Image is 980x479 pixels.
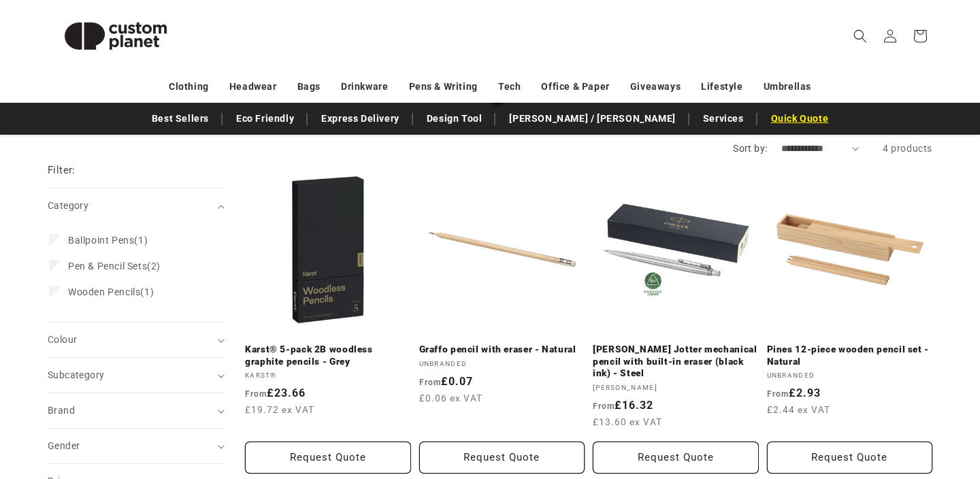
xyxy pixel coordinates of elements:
[68,261,147,271] span: Pen & Pencil Sets
[48,323,225,357] summary: Colour (0 selected)
[747,332,980,479] iframe: Chat Widget
[169,75,209,99] a: Clothing
[502,107,682,131] a: [PERSON_NAME] / [PERSON_NAME]
[593,344,759,380] a: [PERSON_NAME] Jotter mechanical pencil with built-in eraser (black ink) - Steel
[48,358,225,393] summary: Subcategory (0 selected)
[48,369,104,380] span: Subcategory
[48,405,75,416] span: Brand
[420,107,489,131] a: Design Tool
[701,75,742,99] a: Lifestyle
[68,234,148,246] span: (1)
[245,344,411,367] a: Karst® 5-pack 2B woodless graphite pencils - Grey
[229,75,277,99] a: Headwear
[733,143,767,154] label: Sort by:
[541,75,609,99] a: Office & Paper
[145,107,216,131] a: Best Sellers
[48,200,88,211] span: Category
[498,75,521,99] a: Tech
[48,440,80,451] span: Gender
[68,286,140,297] span: Wooden Pencils
[48,163,76,178] h2: Filter:
[48,429,225,463] summary: Gender (0 selected)
[341,75,388,99] a: Drinkware
[48,5,184,67] img: Custom Planet
[419,344,585,356] a: Graffo pencil with eraser - Natural
[314,107,406,131] a: Express Delivery
[229,107,301,131] a: Eco Friendly
[764,107,836,131] a: Quick Quote
[48,393,225,428] summary: Brand (0 selected)
[696,107,751,131] a: Services
[68,260,161,272] span: (2)
[68,235,134,246] span: Ballpoint Pens
[68,286,154,298] span: (1)
[409,75,478,99] a: Pens & Writing
[630,75,681,99] a: Giveaways
[297,75,321,99] a: Bags
[48,188,225,223] summary: Category (0 selected)
[764,75,811,99] a: Umbrellas
[419,442,585,474] button: Request Quote
[883,143,932,154] span: 4 products
[845,21,875,51] summary: Search
[593,442,759,474] button: Request Quote
[48,334,77,345] span: Colour
[245,442,411,474] button: Request Quote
